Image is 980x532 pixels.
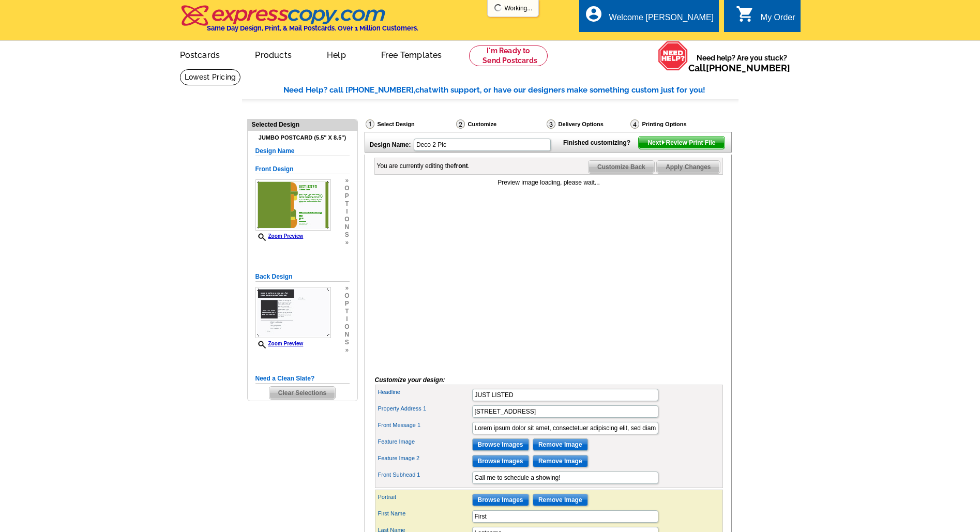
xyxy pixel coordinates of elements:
[344,208,349,216] span: i
[344,308,349,315] span: t
[455,119,546,132] div: Customize
[344,300,349,308] span: p
[533,455,588,467] input: Remove Image
[365,119,455,132] div: Select Design
[344,223,349,231] span: n
[344,284,349,292] span: »
[255,164,350,174] h5: Front Design
[255,287,331,338] img: backsmallthumbnail.jpg
[344,292,349,300] span: o
[706,63,790,73] a: [PHONE_NUMBER]
[639,136,724,149] span: Next Review Print File
[378,493,471,501] label: Portrait
[370,141,411,148] strong: Design Name:
[238,42,308,66] a: Products
[378,404,471,413] label: Property Address 1
[472,494,529,506] input: Browse Images
[344,231,349,239] span: s
[736,11,795,24] a: shopping_cart My Order
[377,161,470,171] div: You are currently editing the .
[344,177,349,185] span: »
[415,85,432,95] span: chat
[589,161,654,173] span: Customize Back
[378,509,471,518] label: First Name
[269,387,335,399] span: Clear Selections
[609,13,714,27] div: Welcome [PERSON_NAME]
[472,438,529,451] input: Browse Images
[344,216,349,223] span: o
[378,470,471,479] label: Front Subhead 1
[344,185,349,192] span: o
[255,146,350,156] h5: Design Name
[344,339,349,346] span: s
[472,455,529,467] input: Browse Images
[378,388,471,397] label: Headline
[533,494,588,506] input: Remove Image
[255,134,350,141] h4: Jumbo Postcard (5.5" x 8.5")
[378,454,471,463] label: Feature Image 2
[378,437,471,446] label: Feature Image
[494,4,502,12] img: loading...
[366,119,374,129] img: Select Design
[255,341,304,346] a: Zoom Preview
[255,233,304,239] a: Zoom Preview
[344,331,349,339] span: n
[533,438,588,451] input: Remove Image
[454,162,468,170] b: front
[630,119,639,129] img: Printing Options & Summary
[563,139,637,146] strong: Finished customizing?
[255,272,350,282] h5: Back Design
[344,192,349,200] span: p
[163,42,237,66] a: Postcards
[255,179,331,231] img: frontsmallthumbnail.jpg
[657,161,719,173] span: Apply Changes
[344,315,349,323] span: i
[658,41,688,71] img: help
[344,323,349,331] span: o
[344,239,349,247] span: »
[180,12,418,32] a: Same Day Design, Print, & Mail Postcards. Over 1 Million Customers.
[248,119,357,129] div: Selected Design
[688,63,790,73] span: Call
[344,200,349,208] span: t
[207,24,418,32] h4: Same Day Design, Print, & Mail Postcards. Over 1 Million Customers.
[688,53,795,73] span: Need help? Are you stuck?
[283,84,738,96] div: Need Help? call [PHONE_NUMBER], with support, or have our designers make something custom just fo...
[310,42,363,66] a: Help
[255,374,350,384] h5: Need a Clean Slate?
[344,346,349,354] span: »
[375,376,445,384] i: Customize your design:
[547,119,555,129] img: Delivery Options
[365,42,459,66] a: Free Templates
[736,5,755,23] i: shopping_cart
[761,13,795,27] div: My Order
[629,119,721,129] div: Printing Options
[378,421,471,430] label: Front Message 1
[661,140,666,145] img: button-next-arrow-white.png
[456,119,465,129] img: Customize
[375,178,723,187] div: Preview image loading, please wait...
[584,5,603,23] i: account_circle
[546,119,629,129] div: Delivery Options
